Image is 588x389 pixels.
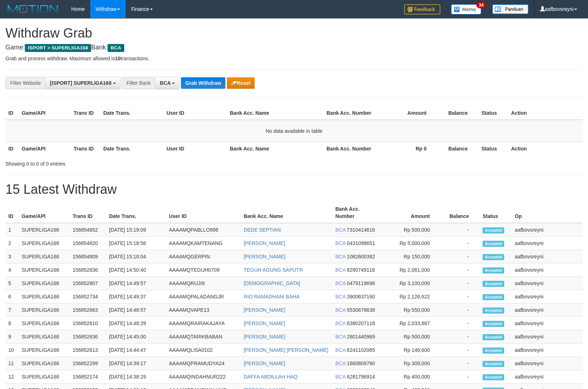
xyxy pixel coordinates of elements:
span: [ISPORT] SUPERLIGA168 [50,80,111,86]
td: AAAAMQTARIKBABAN [166,330,241,344]
th: Bank Acc. Name [227,106,324,120]
span: BCA [335,334,345,340]
td: 156852663 [70,303,106,317]
td: 156852636 [70,330,106,344]
th: Bank Acc. Name [241,202,333,223]
td: Rp 500,000 [382,330,441,344]
th: Action [508,106,583,120]
th: User ID [164,106,227,120]
td: [DATE] 14:38:29 [106,370,166,384]
span: BCA [335,227,345,233]
td: [DATE] 14:48:29 [106,317,166,330]
td: Rp 2,033,887 [382,317,441,330]
td: 156852613 [70,344,106,357]
th: Op [512,202,583,223]
th: Status [479,142,508,155]
td: - [441,330,480,344]
span: Accepted [483,267,504,274]
td: AAAAMQGERPIN [166,250,241,263]
td: 8 [5,317,19,330]
th: Game/API [19,142,71,155]
p: Grab and process withdraw. Maximum allowed is transactions. [5,55,583,62]
td: aafbovsreyni [512,344,583,357]
span: Accepted [483,254,504,260]
td: [DATE] 14:44:47 [106,344,166,357]
span: Accepted [483,334,504,340]
th: ID [5,106,19,120]
td: AAAAMQPRAMUDYA24 [166,357,241,370]
td: 1 [5,223,19,237]
td: SUPERLIGA168 [19,290,70,303]
strong: 10 [115,56,121,61]
td: Rp 150,000 [382,250,441,263]
span: Accepted [483,348,504,354]
td: SUPERLIGA168 [19,303,70,317]
td: - [441,344,480,357]
th: Game/API [19,106,71,120]
td: aafbovsreyni [512,370,583,384]
span: Accepted [483,361,504,367]
a: [PERSON_NAME] [244,254,285,259]
a: [PERSON_NAME] [244,307,285,313]
span: Copy 6281796914 to clipboard [347,374,375,380]
td: - [441,223,480,237]
td: 6 [5,290,19,303]
span: Copy 8290749116 to clipboard [347,267,375,273]
td: [DATE] 14:50:40 [106,263,166,277]
td: aafbovsreyni [512,223,583,237]
img: MOTION_logo.png [5,4,60,14]
td: AAAAMQPALADANGJR [166,290,241,303]
td: - [441,250,480,263]
td: aafbovsreyni [512,317,583,330]
span: BCA [160,80,170,86]
td: SUPERLIGA168 [19,263,70,277]
td: 156854852 [70,223,106,237]
span: BCA [335,307,345,313]
td: AAAAMQLISA0102 [166,344,241,357]
th: Game/API [19,202,70,223]
td: [DATE] 15:18:04 [106,250,166,263]
td: 11 [5,357,19,370]
span: BCA [335,360,345,366]
a: TEGUH AGUNG SAPUTR [244,267,303,273]
td: Rp 309,000 [382,357,441,370]
span: Copy 1660809780 to clipboard [347,360,375,366]
span: Accepted [483,374,504,380]
td: - [441,237,480,250]
td: 4 [5,263,19,277]
td: SUPERLIGA168 [19,370,70,384]
th: ID [5,202,19,223]
h4: Game: Bank: [5,44,583,51]
span: Copy 2801440969 to clipboard [347,334,375,340]
th: Bank Acc. Number [332,202,382,223]
td: - [441,277,480,290]
span: Copy 1082600382 to clipboard [347,254,375,259]
th: User ID [164,142,227,155]
td: aafbovsreyni [512,303,583,317]
td: Rp 2,126,622 [382,290,441,303]
th: Bank Acc. Name [227,142,324,155]
span: Accepted [483,281,504,287]
td: 10 [5,344,19,357]
span: BCA [335,280,345,286]
th: User ID [166,202,241,223]
th: Bank Acc. Number [324,142,376,155]
th: Bank Acc. Number [324,106,376,120]
span: Copy 0479119696 to clipboard [347,280,375,286]
th: Balance [441,202,480,223]
td: AAAAMQVAPE13 [166,303,241,317]
button: BCA [155,77,180,89]
th: Trans ID [71,106,100,120]
td: - [441,317,480,330]
td: aafbovsreyni [512,250,583,263]
td: - [441,263,480,277]
th: Amount [382,202,441,223]
td: Rp 550,000 [382,303,441,317]
td: aafbovsreyni [512,237,583,250]
td: Rp 2,061,000 [382,263,441,277]
span: ISPORT > SUPERLIGA168 [25,44,91,52]
td: Rp 146,600 [382,344,441,357]
a: [PERSON_NAME] [244,240,285,246]
span: Accepted [483,241,504,247]
button: Reset [227,77,255,89]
